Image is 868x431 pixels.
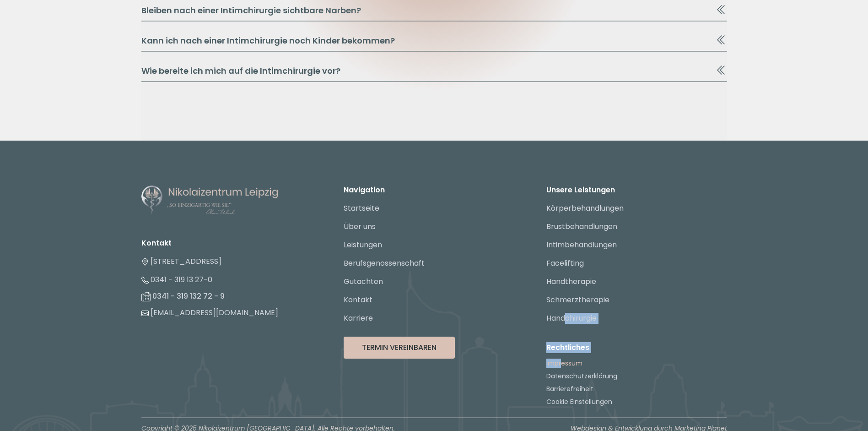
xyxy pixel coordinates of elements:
[546,359,582,368] a: Impressum
[546,185,727,196] p: Unsere Leistungen
[344,203,379,213] a: Startseite
[141,34,727,52] button: Kann ich nach einer Intimchirurgie noch Kinder bekommen?
[546,258,584,268] a: Facelifting
[141,274,212,285] a: 0341 - 319 13 27-0
[546,384,593,393] a: Barrierefreiheit
[546,276,596,287] a: Handtherapie
[344,276,383,287] a: Gutachten
[344,337,455,359] button: Termin Vereinbaren
[141,289,322,304] li: 0341 - 319 132 72 - 9
[546,221,617,232] a: Brustbehandlungen
[344,295,372,305] a: Kontakt
[344,313,373,323] a: Karriere
[344,185,524,196] p: Navigation
[141,307,278,318] a: [EMAIL_ADDRESS][DOMAIN_NAME]
[546,342,727,353] p: Rechtliches
[546,397,612,406] button: Cookie Einstellungen
[546,295,609,305] a: Schmerztherapie
[546,313,597,323] a: Handchirurgie
[141,256,221,267] a: [STREET_ADDRESS]
[546,203,624,213] a: Körperbehandlungen
[546,371,617,381] a: Datenschutzerklärung
[141,185,279,216] img: Nikolaizentrum Leipzig - Logo
[344,240,382,250] a: Leistungen
[344,221,376,232] a: Über uns
[141,4,727,22] button: Bleiben nach einer Intimchirurgie sichtbare Narben?
[141,65,727,82] button: Wie bereite ich mich auf die Intimchirurgie vor?
[546,240,617,250] a: Intimbehandlungen
[141,238,322,249] li: Kontakt
[344,258,425,268] a: Berufsgenossenschaft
